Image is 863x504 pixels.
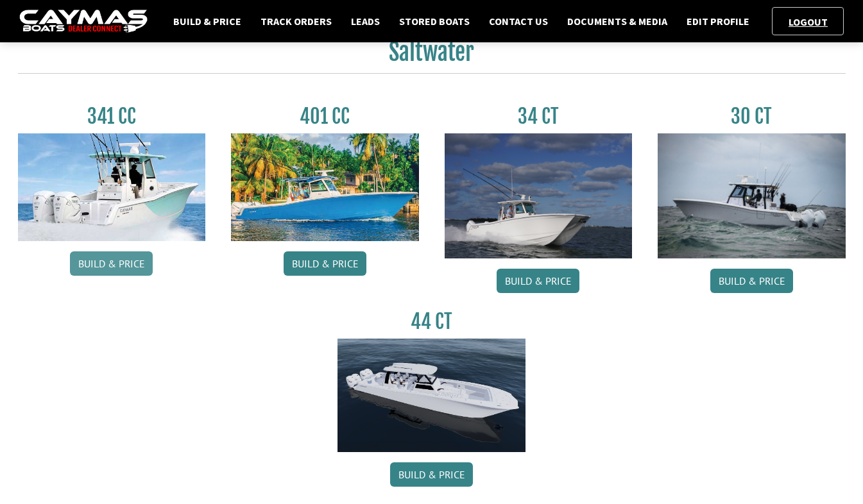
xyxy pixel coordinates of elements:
[680,13,756,29] a: Edit Profile
[231,133,419,241] img: 401CC_thumb.pg.jpg
[345,13,386,29] a: Leads
[338,310,525,333] h3: 44 CT
[390,462,473,487] a: Build & Price
[254,13,338,29] a: Track Orders
[231,105,419,128] h3: 401 CC
[445,133,633,258] img: Caymas_34_CT_pic_1.jpg
[18,133,206,241] img: 341CC-thumbjpg.jpg
[445,105,633,128] h3: 34 CT
[782,15,834,28] a: Logout
[483,13,554,29] a: Contact Us
[561,13,674,29] a: Documents & Media
[497,269,579,293] a: Build & Price
[18,38,846,74] h2: Saltwater
[658,133,846,258] img: 30_CT_photo_shoot_for_caymas_connect.jpg
[658,105,846,128] h3: 30 CT
[167,13,248,29] a: Build & Price
[338,339,525,453] img: 44ct_background.png
[710,269,793,293] a: Build & Price
[284,251,366,276] a: Build & Price
[19,10,148,33] img: caymas-dealer-connect-2ed40d3bc7270c1d8d7ffb4b79bf05adc795679939227970def78ec6f6c03838.gif
[70,251,153,276] a: Build & Price
[393,13,476,29] a: Stored Boats
[18,105,206,128] h3: 341 CC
